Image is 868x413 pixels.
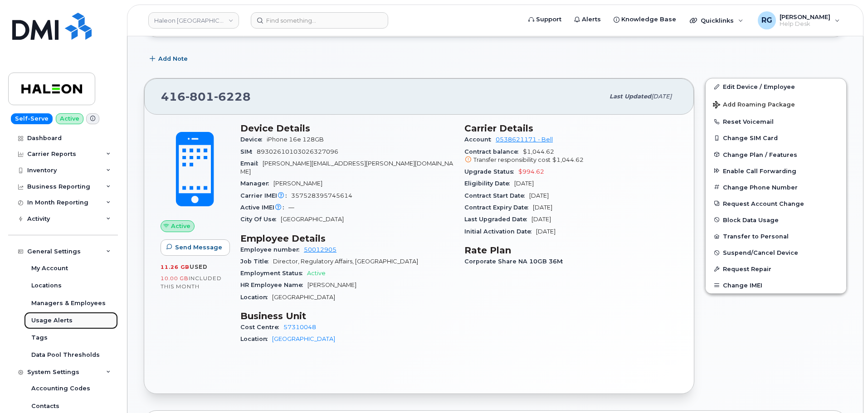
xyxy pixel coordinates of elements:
[706,95,846,113] button: Add Roaming Package
[780,13,830,20] span: [PERSON_NAME]
[706,212,846,228] button: Block Data Usage
[144,51,195,67] button: Add Note
[240,123,454,134] h3: Device Details
[240,180,273,187] span: Manager
[273,258,418,265] span: Director, Regulatory Affairs, [GEOGRAPHIC_DATA]
[240,204,288,211] span: Active IMEI
[288,204,294,211] span: —
[464,148,523,155] span: Contract balance
[214,90,251,103] span: 6228
[464,168,518,175] span: Upgrade Status
[240,258,273,265] span: Job Title
[706,195,846,212] button: Request Account Change
[464,245,678,256] h3: Rate Plan
[240,294,272,301] span: Location
[761,15,772,26] span: RG
[536,15,561,24] span: Support
[552,156,584,163] span: $1,044.62
[190,263,208,270] span: used
[240,270,307,277] span: Employment Status
[706,130,846,146] button: Change SIM Card
[706,277,846,293] button: Change IMEI
[291,192,352,199] span: 357528395745614
[683,11,750,29] div: Quicklinks
[161,275,222,290] span: included this month
[723,151,797,158] span: Change Plan / Features
[533,204,552,211] span: [DATE]
[713,101,795,110] span: Add Roaming Package
[304,246,336,253] a: 50012905
[240,216,281,223] span: City Of Use
[706,78,846,95] a: Edit Device / Employee
[240,160,453,175] span: [PERSON_NAME][EMAIL_ADDRESS][PERSON_NAME][DOMAIN_NAME]
[607,10,683,29] a: Knowledge Base
[723,249,798,256] span: Suspend/Cancel Device
[706,163,846,179] button: Enable Call Forwarding
[701,17,734,24] span: Quicklinks
[148,12,239,29] a: Haleon Canada ULC
[251,12,388,29] input: Find something...
[240,324,283,330] span: Cost Centre
[464,216,532,223] span: Last Upgraded Date
[281,216,344,223] span: [GEOGRAPHIC_DATA]
[536,228,556,235] span: [DATE]
[161,275,189,282] span: 10.00 GB
[161,90,251,103] span: 416
[464,204,533,211] span: Contract Expiry Date
[240,160,263,167] span: Email
[240,136,267,143] span: Device
[161,264,190,270] span: 11.26 GB
[161,239,230,256] button: Send Message
[514,180,534,187] span: [DATE]
[651,93,672,100] span: [DATE]
[780,20,830,28] span: Help Desk
[464,228,536,235] span: Initial Activation Date
[272,294,335,301] span: [GEOGRAPHIC_DATA]
[272,335,335,342] a: [GEOGRAPHIC_DATA]
[464,148,678,165] span: $1,044.62
[568,10,607,29] a: Alerts
[240,246,304,253] span: Employee number
[267,136,324,143] span: iPhone 16e 128GB
[185,90,214,103] span: 801
[706,113,846,130] button: Reset Voicemail
[529,192,549,199] span: [DATE]
[723,167,796,174] span: Enable Call Forwarding
[582,15,601,24] span: Alerts
[175,243,222,252] span: Send Message
[751,11,846,29] div: Robert Graham
[240,311,454,321] h3: Business Unit
[171,222,190,230] span: Active
[473,156,551,163] span: Transfer responsibility cost
[240,282,307,288] span: HR Employee Name
[610,93,651,100] span: Last updated
[518,168,544,175] span: $994.62
[706,261,846,277] button: Request Repair
[464,180,514,187] span: Eligibility Date
[464,258,567,265] span: Corporate Share NA 10GB 36M
[464,123,678,134] h3: Carrier Details
[240,192,291,199] span: Carrier IMEI
[706,244,846,261] button: Suspend/Cancel Device
[257,148,338,155] span: 89302610103026327096
[307,282,356,288] span: [PERSON_NAME]
[273,180,322,187] span: [PERSON_NAME]
[307,270,326,277] span: Active
[496,136,553,143] a: 0538621171 - Bell
[464,136,496,143] span: Account
[464,192,529,199] span: Contract Start Date
[706,146,846,163] button: Change Plan / Features
[522,10,568,29] a: Support
[283,324,316,330] a: 57310048
[158,54,188,63] span: Add Note
[706,179,846,195] button: Change Phone Number
[706,228,846,244] button: Transfer to Personal
[240,335,272,342] span: Location
[240,233,454,244] h3: Employee Details
[240,148,257,155] span: SIM
[532,216,551,223] span: [DATE]
[621,15,676,24] span: Knowledge Base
